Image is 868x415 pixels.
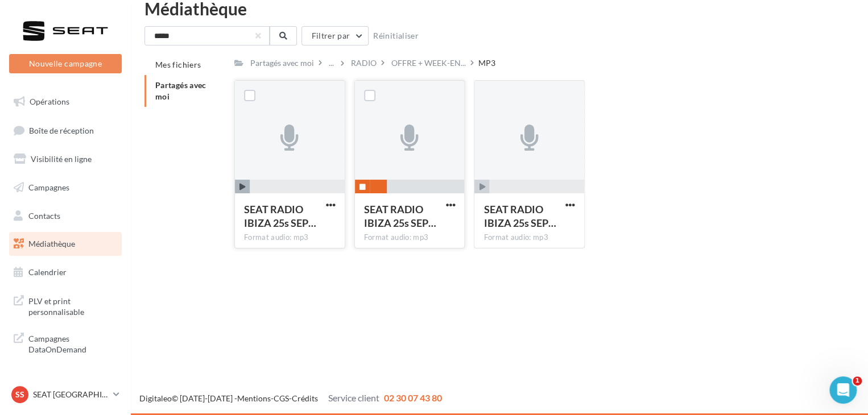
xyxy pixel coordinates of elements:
span: SEAT RADIO IBIZA 25s SEPT JPO LOM2 26.05.25 [483,203,556,229]
div: RADIO [351,57,377,69]
a: PLV et print personnalisable [7,289,124,322]
div: Format audio: mp3 [483,233,575,243]
div: Partagés avec moi [250,57,314,69]
button: Réinitialiser [369,29,423,43]
a: Mentions [237,393,271,403]
a: Digitaleo [139,393,172,403]
span: Visibilité en ligne [31,154,92,164]
a: Boîte de réception [7,118,124,143]
a: Crédits [292,393,318,403]
span: Contacts [28,210,60,220]
span: Boîte de réception [29,125,94,135]
a: CGS [274,393,289,403]
a: SS SEAT [GEOGRAPHIC_DATA] [9,384,122,405]
p: SEAT [GEOGRAPHIC_DATA] [33,389,109,400]
span: SEAT RADIO IBIZA 25s SEPT JPO LOM1 26.05.25 [364,203,436,229]
div: Format audio: mp3 [244,233,336,243]
span: Opérations [30,97,69,106]
span: OFFRE + WEEK-EN... [391,57,466,69]
button: Nouvelle campagne [9,54,122,73]
span: Campagnes DataOnDemand [28,331,117,355]
a: Calendrier [7,260,124,284]
span: SEAT RADIO IBIZA 25s SEPT JPO LOM3 26.05.25 [244,203,316,229]
a: Campagnes [7,176,124,200]
div: Format audio: mp3 [364,233,456,243]
a: Médiathèque [7,232,124,256]
a: Visibilité en ligne [7,147,124,171]
span: PLV et print personnalisable [28,293,117,318]
a: Opérations [7,90,124,114]
span: Partagés avec moi [155,80,206,101]
span: Médiathèque [28,239,75,248]
span: Service client [328,392,379,403]
div: ... [326,55,336,71]
button: Filtrer par [301,26,369,45]
span: 02 30 07 43 80 [384,392,442,403]
a: Campagnes DataOnDemand [7,326,124,360]
a: Contacts [7,204,124,228]
span: Campagnes [28,182,69,192]
span: © [DATE]-[DATE] - - - [139,393,442,403]
span: Calendrier [28,267,67,277]
iframe: Intercom live chat [829,376,857,404]
div: MP3 [478,57,495,69]
span: 1 [853,376,862,385]
span: SS [15,389,24,400]
span: Mes fichiers [155,60,201,69]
